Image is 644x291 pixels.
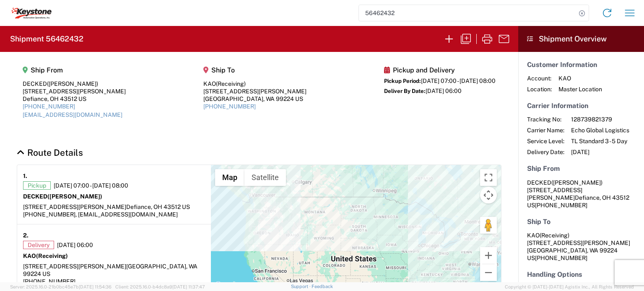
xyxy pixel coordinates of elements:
[527,270,635,278] h5: Handling Options
[23,193,102,200] strong: DECKED
[203,95,306,103] div: [GEOGRAPHIC_DATA], WA 99224 US
[558,75,602,82] span: KAO
[126,203,190,210] span: Defiance, OH 43512 US
[571,126,629,134] span: Echo Global Logistics
[527,218,635,226] h5: Ship To
[527,232,635,262] address: [GEOGRAPHIC_DATA], WA 99224 US
[535,202,587,209] span: [PHONE_NUMBER]
[23,181,51,190] span: Pickup
[23,111,122,118] a: [EMAIL_ADDRESS][DOMAIN_NAME]
[10,34,83,44] h2: Shipment 56462432
[527,102,635,110] h5: Carrier Information
[540,232,569,239] span: (Receiving)
[291,284,312,289] a: Support
[23,171,27,181] strong: 1.
[384,66,496,74] h5: Pickup and Delivery
[571,148,629,156] span: [DATE]
[23,211,205,218] div: [PHONE_NUMBER], [EMAIL_ADDRESS][DOMAIN_NAME]
[426,88,462,94] span: [DATE] 06:00
[115,284,205,289] span: Client: 2025.16.0-b4dc8a9
[23,103,75,110] a: [PHONE_NUMBER]
[23,241,54,249] span: Delivery
[216,80,246,87] span: (Receiving)
[527,116,564,123] span: Tracking No:
[23,252,68,259] strong: KAO
[23,263,197,277] span: [GEOGRAPHIC_DATA], WA 99224 US
[203,88,306,95] div: [STREET_ADDRESS][PERSON_NAME]
[518,26,644,52] header: Shipment Overview
[23,95,126,103] div: Defiance, OH 43512 US
[47,193,102,200] span: ([PERSON_NAME])
[23,88,126,95] div: [STREET_ADDRESS][PERSON_NAME]
[17,147,83,158] a: Hide Details
[215,169,244,186] button: Show street map
[480,217,497,234] button: Drag Pegman onto the map to open Street View
[421,77,496,84] span: [DATE] 07:00 - [DATE] 08:00
[505,283,634,291] span: Copyright © [DATE]-[DATE] Agistix Inc., All Rights Reserved
[480,169,497,186] button: Toggle fullscreen view
[244,169,286,186] button: Show satellite imagery
[384,88,426,94] span: Deliver By Date:
[203,80,306,88] div: KAO
[527,61,635,69] h5: Customer Information
[384,78,421,84] span: Pickup Period:
[57,241,93,249] span: [DATE] 06:00
[312,284,333,289] a: Feedback
[213,280,241,291] a: Open this area in Google Maps (opens a new window)
[23,203,126,210] span: [STREET_ADDRESS][PERSON_NAME]
[10,284,112,289] span: Server: 2025.16.0-21b0bc45e7b
[23,263,126,270] span: [STREET_ADDRESS][PERSON_NAME]
[527,165,635,173] h5: Ship From
[551,179,602,186] span: ([PERSON_NAME])
[480,247,497,264] button: Zoom in
[480,187,497,203] button: Map camera controls
[23,278,205,285] div: [PHONE_NUMBER]
[535,255,587,261] span: [PHONE_NUMBER]
[571,137,629,145] span: TL Standard 3 - 5 Day
[480,264,497,281] button: Zoom out
[558,85,602,93] span: Master Location
[527,232,630,246] span: KAO [STREET_ADDRESS][PERSON_NAME]
[571,116,629,123] span: 128739821379
[54,182,128,189] span: [DATE] 07:00 - [DATE] 08:00
[23,230,29,241] strong: 2.
[203,66,306,74] h5: Ship To
[527,126,564,134] span: Carrier Name:
[79,284,112,289] span: [DATE] 11:54:36
[359,5,576,21] input: Shipment, tracking or reference number
[527,179,635,209] address: Defiance, OH 43512 US
[23,66,126,74] h5: Ship From
[527,75,552,82] span: Account:
[527,85,552,93] span: Location:
[527,137,564,145] span: Service Level:
[36,252,68,259] span: (Receiving)
[203,103,256,110] a: [PHONE_NUMBER]
[172,284,205,289] span: [DATE] 11:37:47
[47,80,98,87] span: ([PERSON_NAME])
[213,280,241,291] img: Google
[23,80,126,88] div: DECKED
[527,179,551,186] span: DECKED
[527,148,564,156] span: Delivery Date:
[527,187,582,201] span: [STREET_ADDRESS][PERSON_NAME]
